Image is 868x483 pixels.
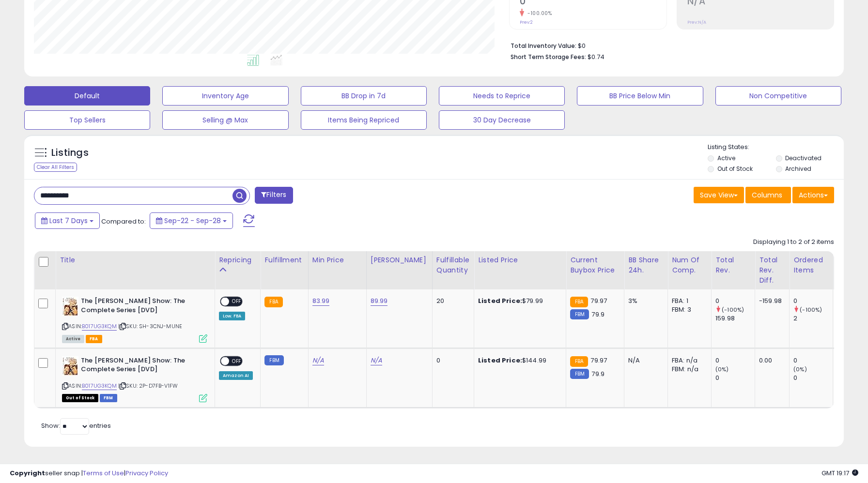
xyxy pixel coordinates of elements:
[715,86,841,106] button: Non Competitive
[792,187,834,203] button: Actions
[478,296,522,305] b: Listed Price:
[62,356,78,376] img: 512zxC2rC0L._SL40_.jpg
[100,394,117,402] span: FBM
[62,297,207,342] div: ASIN:
[591,369,604,378] span: 79.9
[81,356,199,377] b: The [PERSON_NAME] Show: The Complete Series [DVD]
[588,52,604,61] span: $0.74
[51,146,89,160] h5: Listings
[41,421,111,430] span: Show: entries
[793,356,833,365] div: 0
[49,216,88,226] span: Last 7 Days
[60,255,211,265] div: Title
[745,187,791,203] button: Columns
[715,356,755,365] div: 0
[628,356,660,365] div: N/A
[301,110,427,130] button: Items Being Repriced
[722,306,744,314] small: (-100%)
[150,212,233,229] button: Sep-22 - Sep-28
[821,468,858,478] span: 2025-10-7 19:17 GMT
[672,356,704,365] div: FBA: n/a
[793,255,829,275] div: Ordered Items
[752,190,782,200] span: Columns
[717,154,735,162] label: Active
[628,255,664,275] div: BB Share 24h.
[570,309,589,319] small: FBM
[715,255,751,275] div: Total Rev.
[118,382,178,390] span: | SKU: 2P-D7FB-V1FW
[219,371,253,380] div: Amazon AI
[312,296,330,306] a: 83.99
[759,356,782,365] div: 0.00
[162,86,288,106] button: Inventory Age
[511,39,827,51] li: $0
[759,255,785,286] div: Total Rev. Diff.
[255,187,293,204] button: Filters
[83,468,124,478] a: Terms of Use
[312,255,362,265] div: Min Price
[628,297,660,305] div: 3%
[478,255,562,265] div: Listed Price
[219,255,256,265] div: Repricing
[264,297,282,307] small: FBA
[264,255,304,265] div: Fulfillment
[24,110,150,130] button: Top Sellers
[118,322,182,330] span: | SKU: SH-3CNJ-MUNE
[570,356,588,367] small: FBA
[62,394,98,402] span: All listings that are currently out of stock and unavailable for purchase on Amazon
[229,298,245,306] span: OFF
[785,154,821,162] label: Deactivated
[800,306,822,314] small: (-100%)
[62,297,78,316] img: 512zxC2rC0L._SL40_.jpg
[24,86,150,106] button: Default
[759,297,782,305] div: -159.98
[570,255,620,275] div: Current Buybox Price
[785,165,811,173] label: Archived
[10,469,168,478] div: seller snap | |
[62,356,207,401] div: ASIN:
[478,356,522,365] b: Listed Price:
[687,19,706,25] small: Prev: N/A
[672,305,704,314] div: FBM: 3
[672,255,707,275] div: Num of Comp.
[62,335,84,343] span: All listings currently available for purchase on Amazon
[590,296,607,305] span: 79.97
[793,314,833,323] div: 2
[708,143,844,152] p: Listing States:
[35,212,100,229] button: Last 7 Days
[793,374,833,382] div: 0
[164,216,221,226] span: Sep-22 - Sep-28
[715,374,755,382] div: 0
[577,86,703,106] button: BB Price Below Min
[520,19,533,25] small: Prev: 2
[264,355,283,365] small: FBM
[371,255,428,265] div: [PERSON_NAME]
[10,468,45,478] strong: Copyright
[715,297,755,305] div: 0
[82,382,117,390] a: B017UG3KQM
[439,110,565,130] button: 30 Day Decrease
[371,296,388,306] a: 89.99
[753,238,834,247] div: Displaying 1 to 2 of 2 items
[793,297,833,305] div: 0
[570,297,588,307] small: FBA
[672,365,704,374] div: FBM: n/a
[219,312,245,320] div: Low. FBA
[81,297,199,317] b: The [PERSON_NAME] Show: The Complete Series [DVD]
[478,356,558,365] div: $144.99
[371,356,382,365] a: N/A
[524,10,552,17] small: -100.00%
[312,356,324,365] a: N/A
[86,335,102,343] span: FBA
[511,53,586,61] b: Short Term Storage Fees:
[570,369,589,379] small: FBM
[478,297,558,305] div: $79.99
[436,297,466,305] div: 20
[82,322,117,331] a: B017UG3KQM
[715,314,755,323] div: 159.98
[715,365,729,373] small: (0%)
[694,187,744,203] button: Save View
[101,217,146,226] span: Compared to:
[301,86,427,106] button: BB Drop in 7d
[591,310,604,319] span: 79.9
